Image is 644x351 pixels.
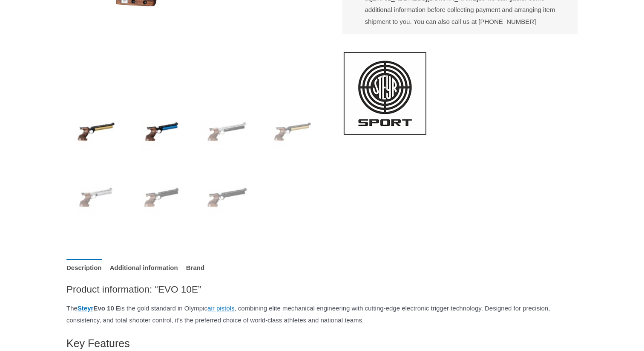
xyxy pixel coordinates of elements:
[66,102,126,161] img: Steyr EVO 10E
[66,302,578,326] p: The is the gold standard in Olympic , combining elite mechanical engineering with cutting-edge el...
[66,336,578,351] h3: Key Features
[263,102,322,161] img: Steyr EVO 10E
[110,259,178,277] a: Additional information
[342,51,428,136] a: Steyr Sport
[198,102,257,161] img: EVO 10E - Image 3
[132,102,191,161] img: EVO 10E - Image 2
[342,34,578,44] iframe: Customer reviews powered by Trustpilot
[186,259,204,277] a: Brand
[66,168,126,227] img: EVO 10E - Image 5
[198,168,257,227] img: EVO 10E - Image 7
[66,259,102,277] a: Description
[207,305,234,312] a: air pistols
[78,305,94,312] a: Steyr
[132,168,191,227] img: EVO 10E - Image 6
[66,283,578,296] h2: Product information: “EVO 10E”
[78,305,120,312] strong: Evo 10 E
